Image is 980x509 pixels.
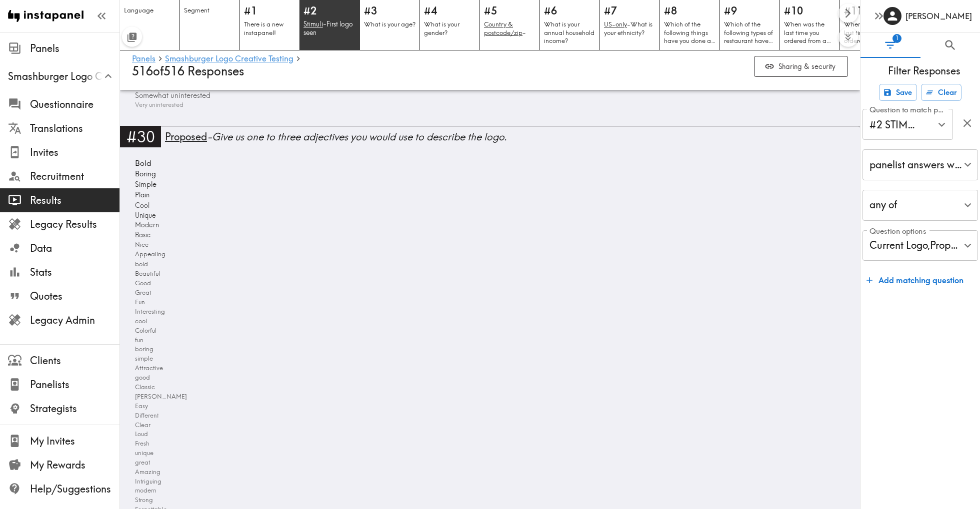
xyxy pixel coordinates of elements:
[122,27,142,47] button: Toggle between responses and questions
[132,354,153,364] span: simple
[132,496,153,505] span: Strong
[165,54,293,64] a: Smashburger Logo Creative Testing
[132,210,156,220] span: Unique
[30,265,119,279] span: Stats
[364,20,415,28] p: What is your age?
[784,20,835,45] p: When was the last time you ordered from a quick service restaurant (fast food restaurants with co...
[30,313,119,327] span: Legacy Admin
[30,193,119,207] span: Results
[120,126,161,147] div: #30
[862,149,978,180] div: panelist answers with
[869,226,926,237] label: Question options
[30,169,119,183] span: Recruitment
[184,6,235,14] p: Segment
[934,117,949,132] button: Open
[132,477,161,487] span: Intriguing
[132,288,151,297] span: Great
[132,249,165,259] span: Appealing
[132,269,160,278] span: Beautiful
[120,126,860,153] a: #30Proposed-Give us one to three adjectives you would use to describe the logo.
[862,190,978,221] div: any of
[132,411,158,421] span: Different
[163,64,244,78] span: 516 Responses
[132,230,150,240] span: Basic
[132,326,156,335] span: Colorful
[30,434,119,448] span: My Invites
[244,20,295,36] p: There is a new instapanel!
[838,3,858,23] button: Scroll right
[132,158,151,169] span: Bold
[784,4,835,18] h5: #10
[892,34,901,43] span: 1
[30,378,119,392] span: Panelists
[30,145,119,159] span: Invites
[132,220,159,230] span: Modern
[604,20,627,28] u: US-only
[484,4,535,18] h5: #5
[132,64,153,78] span: 516
[724,20,775,45] p: Which of the following types of restaurant have you ordered from in the last 6 months? Please rea...
[838,27,858,47] button: Expand to show all items
[30,41,119,55] span: Panels
[862,230,978,261] div: Current Logo , Proposed Logo
[30,121,119,135] span: Translations
[754,56,848,77] button: Sharing & security
[132,335,143,345] span: fun
[484,20,535,36] p: -
[132,100,183,110] span: Very uninterested
[132,179,156,190] span: Simple
[30,289,119,303] span: Quotes
[424,20,475,36] p: What is your gender?
[132,307,165,316] span: Interesting
[132,200,149,210] span: Cool
[132,90,210,101] span: Somewhat uninterested
[604,20,655,36] p: What is your ethnicity?
[132,449,153,458] span: unique
[132,392,187,402] span: [PERSON_NAME]
[165,130,207,143] span: Proposed
[244,4,295,18] h5: #1
[868,64,980,78] span: Filter Responses
[862,270,967,290] button: Add matching question
[921,84,961,101] button: Clear all filters
[544,20,595,45] p: What is your annual household income?
[30,354,119,368] span: Clients
[132,190,149,200] span: Plain
[30,458,119,472] span: My Rewards
[364,4,415,18] h5: #3
[132,64,163,78] span: of
[905,10,972,21] h6: [PERSON_NAME]
[132,364,163,373] span: Attractive
[132,402,148,411] span: Easy
[724,4,775,18] h5: #9
[132,458,150,468] span: great
[132,373,150,383] span: good
[132,297,145,307] span: Fun
[869,104,948,115] label: Question to match panelists on
[664,4,715,18] h5: #8
[424,4,475,18] h5: #4
[165,130,860,144] div: - Give us one to three adjectives you would use to describe the logo.
[943,38,957,52] span: Search
[132,439,149,449] span: Fresh
[132,430,148,439] span: Loud
[132,316,147,326] span: cool
[30,241,119,255] span: Data
[303,20,356,37] p: First logo seen
[132,169,156,179] span: Boring
[30,402,119,416] span: Strategists
[132,421,150,430] span: Clear
[124,6,175,14] p: Language
[8,69,119,83] span: Smashburger Logo Creative Testing
[132,240,148,249] span: Nice
[132,468,160,477] span: Amazing
[664,20,715,45] p: Which of the following things have you done at least once in the last 6 months, if any?
[132,345,153,354] span: boring
[860,32,920,58] button: Filter Responses
[132,278,151,288] span: Good
[484,20,522,36] u: Country & postcode/zip
[879,84,917,101] button: Save filters
[303,3,356,18] h5: #2
[30,97,119,111] span: Questionnaire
